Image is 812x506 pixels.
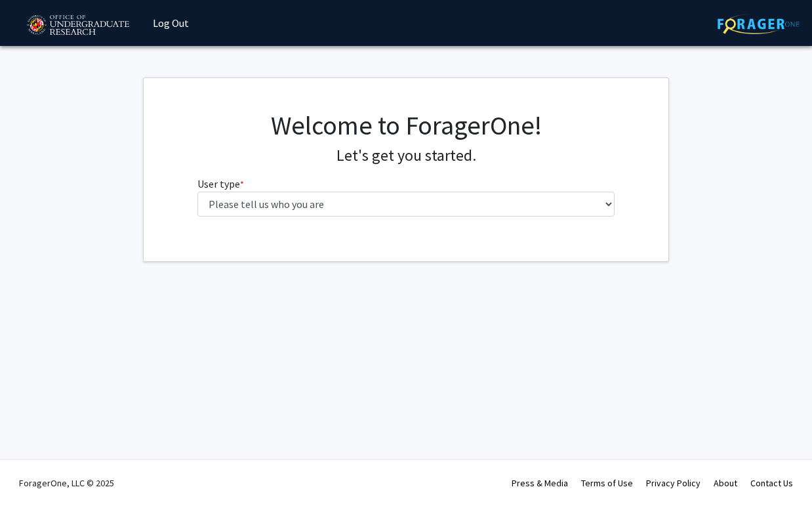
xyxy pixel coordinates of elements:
[22,9,133,42] img: University of Maryland Logo
[714,477,737,489] a: About
[19,460,114,506] div: ForagerOne, LLC © 2025
[581,477,633,489] a: Terms of Use
[10,447,56,496] iframe: Chat
[718,14,800,34] img: ForagerOne Logo
[750,477,793,489] a: Contact Us
[512,477,568,489] a: Press & Media
[646,477,700,489] a: Privacy Policy
[197,176,244,192] label: User type
[197,146,615,165] h4: Let's get you started.
[197,110,615,141] h1: Welcome to ForagerOne!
